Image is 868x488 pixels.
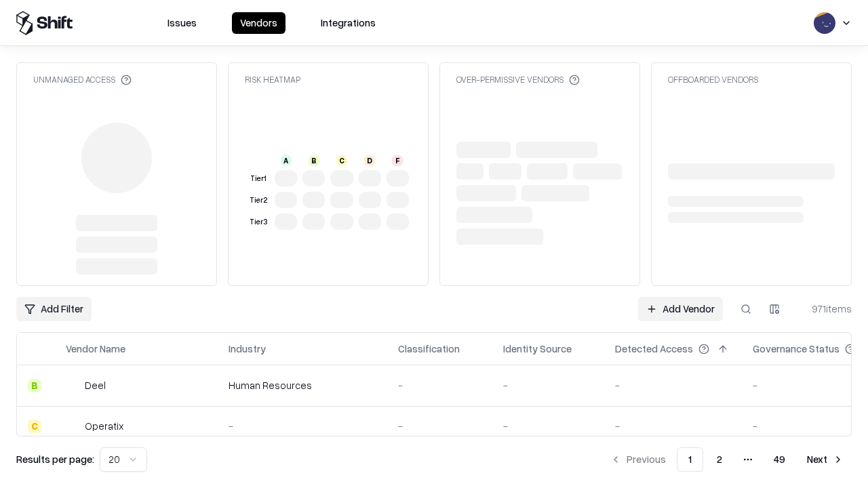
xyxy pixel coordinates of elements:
img: Deel [66,379,79,392]
div: - [503,419,593,433]
div: Vendor Name [66,342,125,356]
div: Classification [398,342,460,356]
img: Operatix [66,420,79,433]
div: Governance Status [753,342,840,356]
button: Next [799,447,852,472]
button: 1 [677,447,703,472]
div: F [392,155,403,166]
button: 49 [763,447,796,472]
div: - [503,378,593,392]
div: Risk Heatmap [245,74,300,85]
div: - [229,419,376,433]
div: C [336,155,347,166]
div: Identity Source [503,342,572,356]
div: C [28,420,41,433]
div: B [309,155,319,166]
div: Deel [85,378,106,392]
div: Human Resources [229,378,376,392]
div: Detected Access [615,342,693,356]
div: A [281,155,292,166]
button: Integrations [313,12,384,34]
div: Tier 1 [248,173,269,184]
a: Add Vendor [638,297,723,321]
button: Add Filter [16,297,92,321]
button: 2 [706,447,733,472]
div: Operatix [85,419,123,433]
div: Tier 3 [248,216,269,228]
div: D [364,155,375,166]
div: - [398,378,481,392]
div: - [615,419,731,433]
div: - [615,378,731,392]
p: Results per page: [16,452,94,466]
div: Tier 2 [248,195,269,206]
button: Issues [159,12,205,34]
nav: pagination [602,447,852,472]
div: Unmanaged Access [33,74,132,85]
div: Offboarded Vendors [668,74,758,85]
button: Vendors [232,12,285,34]
div: - [398,419,481,433]
div: 971 items [797,302,852,316]
div: Industry [229,342,266,356]
div: B [28,379,41,392]
div: Over-Permissive Vendors [456,74,580,85]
